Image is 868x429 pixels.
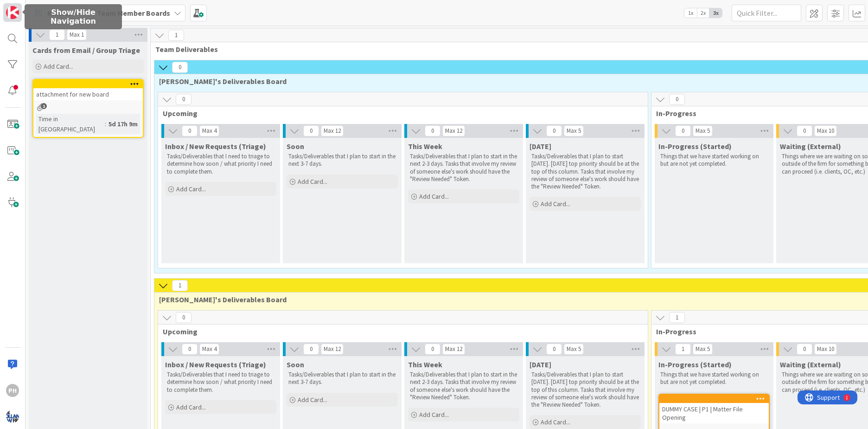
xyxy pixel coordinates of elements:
[167,153,274,175] p: Tasks/Deliverables that I need to triage to determine how soon / what priority I need to complete...
[669,312,685,323] span: 1
[419,192,449,201] span: Add Card...
[49,29,65,40] span: 1
[669,94,685,105] span: 0
[287,142,304,151] span: Soon
[817,347,834,351] div: Max 10
[167,371,274,394] p: Tasks/Deliverables that I need to triage to determine how soon / what priority I need to complete...
[33,80,143,100] div: attachment for new board
[659,403,769,423] div: DUMMY CASE | P1 | Matter File Opening
[106,119,140,129] div: 5d 17h 9m
[697,8,709,18] span: 2x
[70,32,84,37] div: Max 1
[567,347,581,351] div: Max 5
[324,347,341,351] div: Max 12
[541,200,570,208] span: Add Card...
[530,360,551,369] span: Today
[97,8,170,18] b: Team Member Boards
[36,114,105,134] div: Time in [GEOGRAPHIC_DATA]
[163,327,636,336] span: Upcoming
[546,344,562,355] span: 0
[165,142,266,151] span: Inbox / New Requests (Triage)
[32,79,144,138] a: attachment for new boardTime in [GEOGRAPHIC_DATA]:5d 17h 9m
[48,4,51,11] div: 1
[176,94,191,105] span: 0
[33,88,143,100] div: attachment for new board
[797,125,812,136] span: 0
[410,371,517,401] p: Tasks/Deliverables that I plan to start in the next 2-3 days. Tasks that involve my review of som...
[660,371,768,386] p: Things that we have started working on but are not yet completed.
[41,103,47,109] span: 1
[541,418,570,426] span: Add Card...
[176,185,206,193] span: Add Card...
[202,129,217,133] div: Max 4
[425,344,440,355] span: 0
[445,347,462,351] div: Max 12
[298,396,327,404] span: Add Card...
[32,45,140,55] span: Cards from Email / Group Triage
[6,6,19,19] img: Visit kanbanzone.com
[165,360,266,369] span: Inbox / New Requests (Triage)
[567,129,581,133] div: Max 5
[660,153,768,168] p: Things that we have started working on but are not yet completed.
[675,125,691,136] span: 0
[28,8,118,26] h5: Show/Hide Navigation
[817,129,834,133] div: Max 10
[659,395,769,423] div: DUMMY CASE | P1 | Matter File Opening
[408,360,442,369] span: This Week
[324,129,341,133] div: Max 12
[530,142,551,151] span: Today
[546,125,562,136] span: 0
[298,177,327,186] span: Add Card...
[797,344,812,355] span: 0
[531,371,639,409] p: Tasks/Deliverables that I plan to start [DATE]. [DATE] top priority should be at the top of this ...
[303,125,319,136] span: 0
[172,62,188,73] span: 0
[19,1,42,13] span: Support
[176,312,191,323] span: 0
[675,344,691,355] span: 1
[6,384,19,397] div: PH
[6,410,19,423] img: avatar
[780,360,841,369] span: Waiting (External)
[105,119,106,129] span: :
[425,125,440,136] span: 0
[709,8,722,18] span: 3x
[419,410,449,419] span: Add Card...
[182,344,198,355] span: 0
[684,8,697,18] span: 1x
[182,125,198,136] span: 0
[445,129,462,133] div: Max 12
[288,153,396,168] p: Tasks/Deliverables that I plan to start in the next 3-7 days.
[780,142,841,151] span: Waiting (External)
[408,142,442,151] span: This Week
[410,153,517,183] p: Tasks/Deliverables that I plan to start in the next 2-3 days. Tasks that involve my review of som...
[303,344,319,355] span: 0
[696,129,710,133] div: Max 5
[176,403,206,411] span: Add Card...
[44,62,73,71] span: Add Card...
[531,153,639,190] p: Tasks/Deliverables that I plan to start [DATE]. [DATE] top priority should be at the top of this ...
[163,109,636,118] span: Upcoming
[732,5,801,21] input: Quick Filter...
[287,360,304,369] span: Soon
[172,280,188,291] span: 1
[168,30,184,41] span: 1
[288,371,396,386] p: Tasks/Deliverables that I plan to start in the next 3-7 days.
[696,347,710,351] div: Max 5
[202,347,217,351] div: Max 4
[658,360,732,369] span: In-Progress (Started)
[658,142,732,151] span: In-Progress (Started)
